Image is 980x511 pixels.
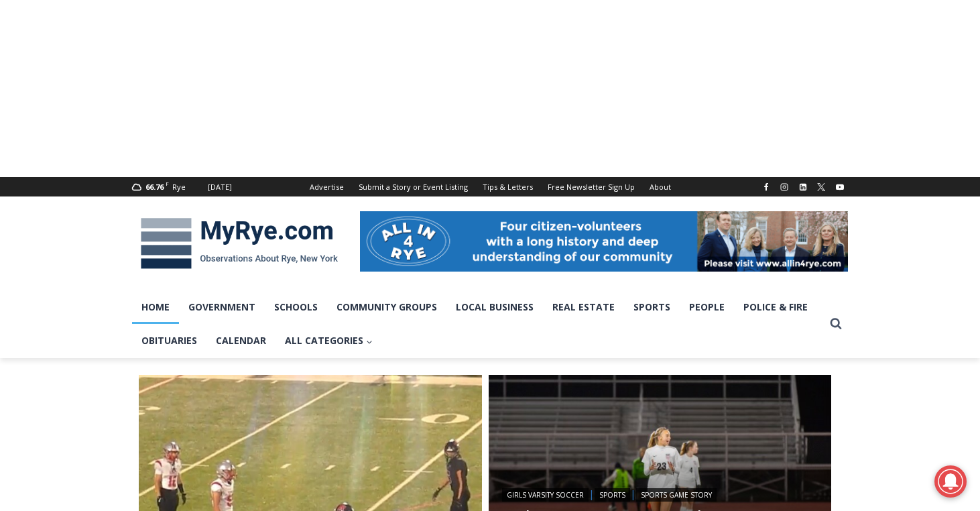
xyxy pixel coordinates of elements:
[179,290,265,324] a: Government
[132,324,206,357] a: Obituaries
[595,488,630,502] a: Sports
[206,324,275,357] a: Calendar
[302,177,351,196] a: Advertise
[624,290,680,324] a: Sports
[132,290,824,358] nav: Primary Navigation
[275,324,382,357] a: All Categories
[327,290,446,324] a: Community Groups
[642,177,678,196] a: About
[795,179,811,195] a: Linkedin
[132,290,179,324] a: Home
[446,290,543,324] a: Local Business
[734,290,817,324] a: Police & Fire
[360,211,848,272] img: All in for Rye
[351,177,475,196] a: Submit a Story or Event Listing
[824,312,848,336] button: View Search Form
[302,177,678,196] nav: Secondary Navigation
[265,290,327,324] a: Schools
[132,209,347,278] img: MyRye.com
[813,179,829,195] a: X
[758,179,774,195] a: Facebook
[636,488,717,502] a: Sports Game Story
[543,290,624,324] a: Real Estate
[285,333,373,348] span: All Categories
[172,181,186,193] div: Rye
[475,177,540,196] a: Tips & Letters
[502,486,755,502] div: | |
[208,181,232,193] div: [DATE]
[540,177,642,196] a: Free Newsletter Sign Up
[145,182,164,192] span: 66.76
[166,180,169,187] span: F
[776,179,792,195] a: Instagram
[832,179,848,195] a: YouTube
[502,488,589,502] a: Girls Varsity Soccer
[680,290,734,324] a: People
